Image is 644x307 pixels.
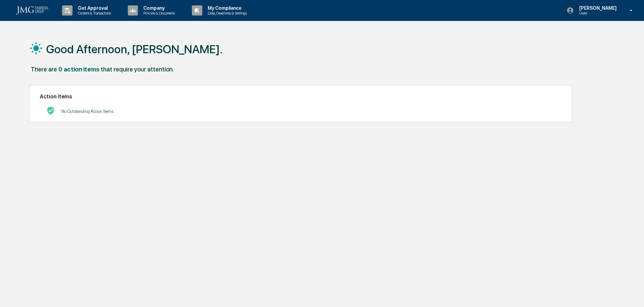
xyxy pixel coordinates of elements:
p: Company [138,5,178,11]
p: [PERSON_NAME] [574,5,620,11]
p: Policies & Documents [138,11,178,16]
img: logo [16,6,49,14]
h1: Good Afternoon, [PERSON_NAME]. [46,42,223,56]
p: Content & Transactions [72,11,114,16]
div: 0 action items [58,66,99,73]
p: Users [574,11,620,16]
div: There are [31,66,57,73]
p: My Compliance [202,5,250,11]
p: Get Approval [72,5,114,11]
h2: Action Items [40,93,561,100]
p: Data, Deadlines & Settings [202,11,250,16]
img: No Actions logo [47,106,55,115]
div: that require your attention. [101,66,174,73]
p: No Outstanding Action Items [61,109,113,114]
